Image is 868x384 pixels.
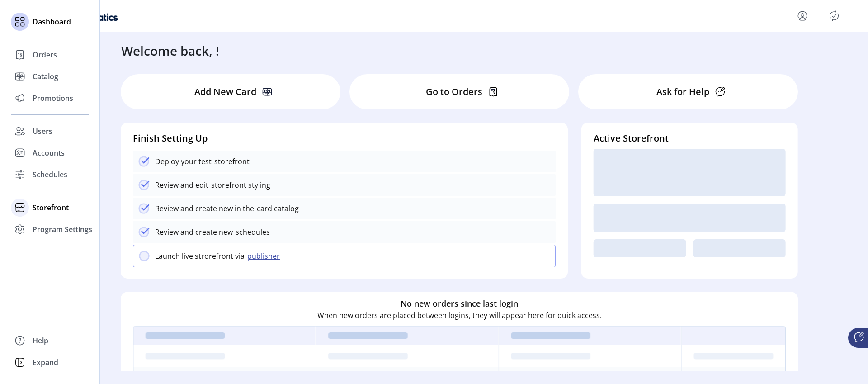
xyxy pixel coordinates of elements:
[121,41,219,60] h3: Welcome back, !
[656,85,709,99] p: Ask for Help
[233,227,270,237] p: schedules
[33,202,69,213] span: Storefront
[401,298,518,310] h6: No new orders since last login
[155,251,245,261] p: Launch live strorefront via
[155,180,208,190] p: Review and edit
[795,9,810,23] button: menu
[33,126,52,137] span: Users
[33,147,65,158] span: Accounts
[245,251,285,261] button: publisher
[33,335,48,346] span: Help
[212,156,250,167] p: storefront
[317,310,602,321] p: When new orders are placed between logins, they will appear here for quick access.
[33,93,73,104] span: Promotions
[33,16,71,27] span: Dashboard
[33,71,58,82] span: Catalog
[208,180,270,190] p: storefront styling
[33,357,58,368] span: Expand
[155,156,212,167] p: Deploy your test
[133,132,556,145] h4: Finish Setting Up
[827,9,841,23] button: Publisher Panel
[155,203,254,214] p: Review and create new in the
[426,85,482,99] p: Go to Orders
[33,49,57,60] span: Orders
[33,224,92,235] span: Program Settings
[194,85,256,99] p: Add New Card
[254,203,299,214] p: card catalog
[155,227,233,237] p: Review and create new
[33,169,67,180] span: Schedules
[594,132,786,145] h4: Active Storefront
